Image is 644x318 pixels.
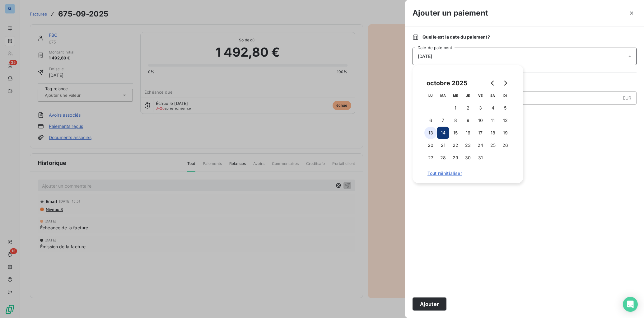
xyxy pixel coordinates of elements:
[424,114,437,127] button: 6
[449,139,462,152] button: 22
[623,297,638,312] div: Open Intercom Messenger
[424,152,437,164] button: 27
[487,114,499,127] button: 11
[462,89,474,102] th: jeudi
[437,152,449,164] button: 28
[413,7,488,19] h3: Ajouter un paiement
[499,102,511,114] button: 5
[427,171,508,176] span: Tout réinitialiser
[462,127,474,139] button: 16
[474,114,487,127] button: 10
[487,89,499,102] th: samedi
[487,102,499,114] button: 4
[487,139,499,152] button: 25
[437,114,449,127] button: 7
[437,89,449,102] th: mardi
[449,89,462,102] th: mercredi
[499,127,511,139] button: 19
[474,89,487,102] th: vendredi
[437,127,449,139] button: 14
[449,152,462,164] button: 29
[413,110,637,116] span: Nouveau solde dû :
[449,127,462,139] button: 15
[462,102,474,114] button: 2
[462,139,474,152] button: 23
[422,34,490,40] span: Quelle est la date du paiement ?
[418,54,432,59] span: [DATE]
[474,152,487,164] button: 31
[424,89,437,102] th: lundi
[474,139,487,152] button: 24
[487,127,499,139] button: 18
[499,139,511,152] button: 26
[413,297,446,311] button: Ajouter
[424,127,437,139] button: 13
[487,77,499,89] button: Go to previous month
[462,152,474,164] button: 30
[424,78,469,88] div: octobre 2025
[449,114,462,127] button: 8
[437,139,449,152] button: 21
[462,114,474,127] button: 9
[449,102,462,114] button: 1
[499,89,511,102] th: dimanche
[499,77,511,89] button: Go to next month
[424,139,437,152] button: 20
[474,102,487,114] button: 3
[474,127,487,139] button: 17
[499,114,511,127] button: 12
